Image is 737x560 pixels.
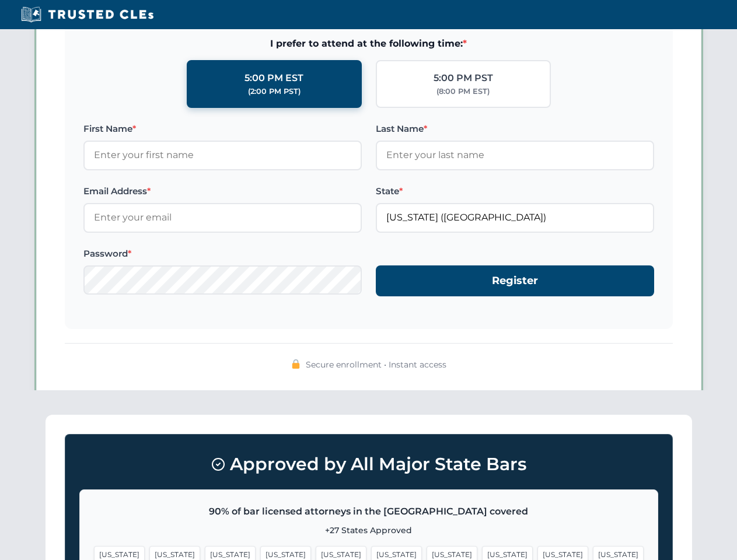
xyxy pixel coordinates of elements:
[18,6,157,23] img: Trusted CLEs
[376,265,654,296] button: Register
[83,122,362,136] label: First Name
[434,71,493,86] div: 5:00 PM PST
[248,86,301,97] div: (2:00 PM PST)
[376,203,654,232] input: Florida (FL)
[376,122,654,136] label: Last Name
[94,504,644,519] p: 90% of bar licensed attorneys in the [GEOGRAPHIC_DATA] covered
[83,141,362,170] input: Enter your first name
[376,184,654,198] label: State
[244,71,303,86] div: 5:00 PM EST
[79,449,658,480] h3: Approved by All Major State Bars
[306,358,446,371] span: Secure enrollment • Instant access
[436,86,490,97] div: (8:00 PM EST)
[83,247,362,261] label: Password
[83,36,654,51] span: I prefer to attend at the following time:
[83,184,362,198] label: Email Address
[83,203,362,232] input: Enter your email
[291,359,301,369] img: 🔒
[94,524,644,537] p: +27 States Approved
[376,141,654,170] input: Enter your last name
